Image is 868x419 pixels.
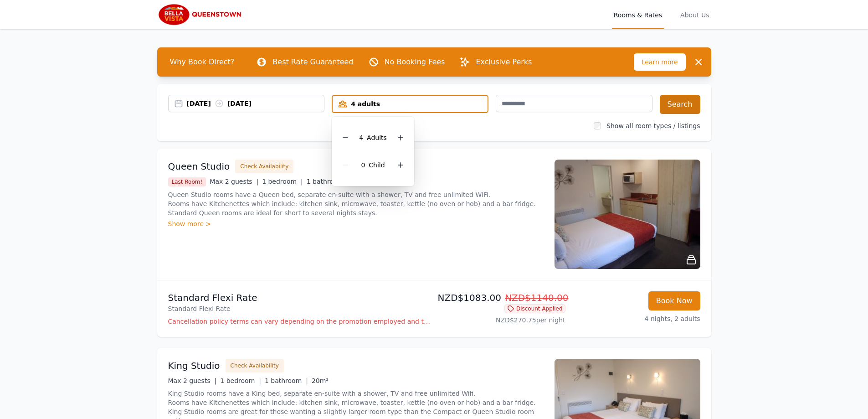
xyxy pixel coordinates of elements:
span: 0 [361,161,365,169]
span: Max 2 guests | [210,178,258,185]
span: 4 [359,134,363,141]
p: Standard Flexi Rate [168,291,431,304]
span: 1 bedroom | [262,178,303,185]
h3: King Studio [168,359,220,372]
span: 1 bedroom | [220,377,261,384]
div: 4 adults [333,99,488,109]
label: Show all room types / listings [606,122,700,129]
span: Adult s [367,134,387,141]
button: Book Now [648,291,700,310]
p: Exclusive Perks [476,57,532,67]
span: 1 bathroom | [265,377,308,384]
div: [DATE] [DATE] [187,99,324,108]
div: Show more > [168,219,544,228]
p: Queen Studio rooms have a Queen bed, separate en-suite with a shower, TV and free unlimited WiFi.... [168,190,544,217]
button: Search [660,95,700,114]
button: Check Availability [226,359,284,372]
p: NZD$270.75 per night [438,316,565,325]
p: NZD$1083.00 [438,291,565,304]
span: Max 2 guests | [168,377,217,384]
p: 4 nights, 2 adults [573,314,700,323]
p: No Booking Fees [385,57,445,67]
p: Cancellation policy terms can vary depending on the promotion employed and the time of stay of th... [168,317,431,326]
span: Why Book Direct? [163,53,242,71]
h3: Queen Studio [168,160,230,173]
span: Child [369,161,385,169]
span: Last Room! [168,177,206,186]
span: Discount Applied [504,304,565,313]
span: 1 bathroom | [307,178,350,185]
span: Learn more [634,53,686,71]
span: NZD$1140.00 [505,292,569,303]
p: Best Rate Guaranteed [272,57,353,67]
span: 20m² [312,377,329,384]
img: Bella Vista Queenstown [157,4,245,26]
button: Check Availability [235,160,293,173]
p: Standard Flexi Rate [168,304,431,313]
